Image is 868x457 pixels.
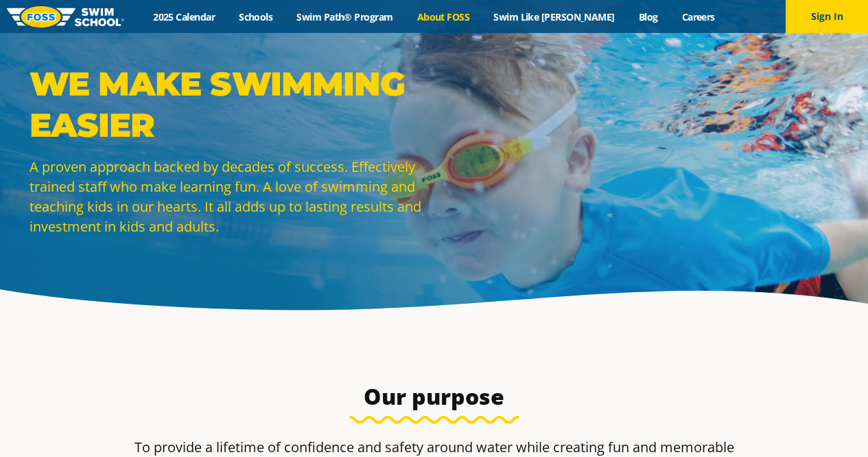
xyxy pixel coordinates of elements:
[405,10,482,23] a: About FOSS
[30,63,427,146] p: WE MAKE SWIMMING EASIER
[110,383,758,410] h3: Our purpose
[285,10,405,23] a: Swim Path® Program
[482,10,627,23] a: Swim Like [PERSON_NAME]
[30,157,427,236] p: A proven approach backed by decades of success. Effectively trained staff who make learning fun. ...
[670,10,727,23] a: Careers
[141,10,227,23] a: 2025 Calendar
[227,10,285,23] a: Schools
[626,10,670,23] a: Blog
[7,6,124,27] img: FOSS Swim School Logo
